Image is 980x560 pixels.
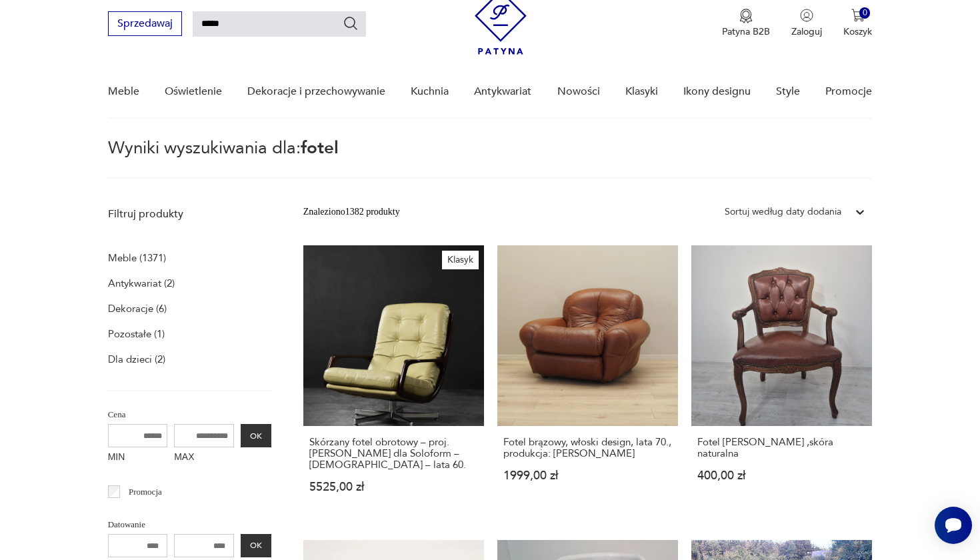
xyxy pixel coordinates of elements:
[683,66,751,117] a: Ikony designu
[301,136,339,160] span: fotel
[108,66,139,117] a: Meble
[722,9,770,38] button: Patyna B2B
[725,205,841,219] div: Sortuj według daty dodania
[108,274,175,293] a: Antykwariat (2)
[825,66,872,117] a: Promocje
[108,207,271,221] p: Filtruj produkty
[303,205,400,219] div: Znaleziono 1382 produkty
[503,437,672,459] h3: Fotel brązowy, włoski design, lata 70., produkcja: [PERSON_NAME]
[739,9,753,23] img: Ikona medalu
[343,15,359,31] button: Szukaj
[165,66,222,117] a: Oświetlenie
[411,66,449,117] a: Kuchnia
[309,481,478,493] p: 5525,00 zł
[474,66,531,117] a: Antykwariat
[309,437,478,471] h3: Skórzany fotel obrotowy – proj. [PERSON_NAME] dla Soloform – [DEMOGRAPHIC_DATA] – lata 60.
[791,9,822,38] button: Zaloguj
[108,407,271,422] p: Cena
[691,245,872,519] a: Fotel ludwik ,skóra naturalnaFotel [PERSON_NAME] ,skóra naturalna400,00 zł
[241,424,271,447] button: OK
[503,470,672,481] p: 1999,00 zł
[108,140,873,179] p: Wyniki wyszukiwania dla:
[108,299,167,318] a: Dekoracje (6)
[843,25,872,38] p: Koszyk
[108,350,165,369] a: Dla dzieci (2)
[851,9,865,22] img: Ikona koszyka
[497,245,678,519] a: Fotel brązowy, włoski design, lata 70., produkcja: WłochyFotel brązowy, włoski design, lata 70., ...
[859,7,871,19] div: 0
[935,507,972,544] iframe: Smartsupp widget button
[108,447,168,469] label: MIN
[776,66,800,117] a: Style
[129,485,162,499] p: Promocja
[697,437,866,459] h3: Fotel [PERSON_NAME] ,skóra naturalna
[722,9,770,38] a: Ikona medaluPatyna B2B
[108,11,182,36] button: Sprzedawaj
[108,517,271,532] p: Datowanie
[843,9,872,38] button: 0Koszyk
[697,470,866,481] p: 400,00 zł
[241,534,271,557] button: OK
[108,249,166,267] a: Meble (1371)
[557,66,600,117] a: Nowości
[800,9,813,22] img: Ikonka użytkownika
[108,20,182,29] a: Sprzedawaj
[791,25,822,38] p: Zaloguj
[722,25,770,38] p: Patyna B2B
[625,66,658,117] a: Klasyki
[174,447,234,469] label: MAX
[108,325,165,343] a: Pozostałe (1)
[303,245,484,519] a: KlasykSkórzany fotel obrotowy – proj. Eugen Schmidt dla Soloform – Niemcy – lata 60.Skórzany fote...
[247,66,385,117] a: Dekoracje i przechowywanie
